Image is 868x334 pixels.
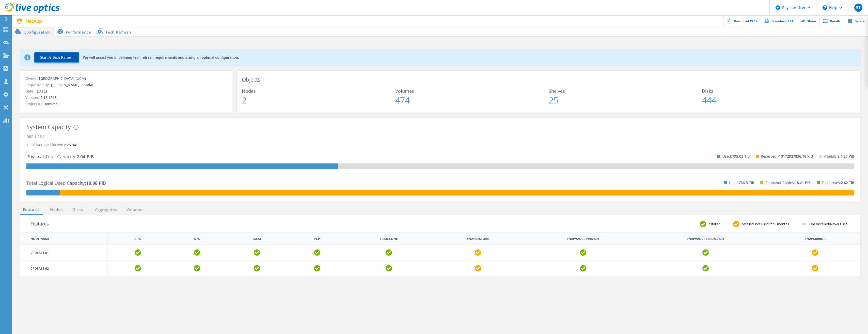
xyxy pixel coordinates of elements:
span: 3089255 [43,101,58,106]
th: iSCSI [253,237,261,240]
a: Aggregates [92,207,120,213]
p: Snapshot Copies: [765,179,811,187]
span: 18.98 PiB [86,180,106,186]
p: Reserved: [761,152,813,160]
h3: Features [30,220,49,227]
p: Project ID: [25,101,227,107]
span: [GEOGRAPHIC_DATA] (UCM) [38,76,86,81]
span: 474 [395,96,549,104]
a: Download XLSX [723,15,761,27]
p: Owner: [25,76,227,81]
p: FlexClones: [822,179,854,187]
span: BT [856,6,861,10]
div: We will assist you in defining tech refresh requirements and sizing an optimal configuration. [83,56,239,59]
span: 2 [242,96,395,104]
th: Snapvault Secondary [687,237,724,240]
span: Disks [702,89,855,93]
a: Download PPT [761,15,797,27]
p: Total Storage Efficiency: [26,141,854,149]
span: 786.3 TiB [739,180,754,185]
a: Share [797,15,819,27]
th: Node Name [20,233,108,245]
span: 1.26:1 [35,134,45,139]
a: Volumes [124,207,146,213]
button: Start A Tech Refresh [34,52,79,63]
span: NetApp [25,19,42,23]
th: FlexClone [380,237,398,240]
h3: System Capacity [26,124,71,130]
span: [DATE] [34,89,47,94]
th: FCP [314,237,320,240]
p: Used: [729,179,754,187]
span: Not Installed/Never Used [808,222,853,226]
p: Total Logical Used Capacity: [26,179,106,187]
p: Requested By: [25,82,227,88]
p: Available: [824,152,854,160]
span: 9.15.1P13 [39,95,57,100]
span: 2.62 TiB [841,180,854,185]
p: Used: [722,152,750,160]
span: Nodes [242,89,395,93]
a: Details [819,15,844,27]
a: Delete [844,15,868,27]
p: Version: [25,95,227,100]
th: Snaprestore [467,237,489,240]
span: 1.27 PiB [841,154,854,159]
span: 25.94:1 [67,142,79,147]
span: 25 [549,96,702,104]
span: Installed, not used for 6 months [739,222,794,226]
span: Shelves [549,89,702,93]
th: Snapmirror [805,237,826,240]
span: [PERSON_NAME], anadat [50,82,93,87]
span: Installed [706,222,725,226]
p: DRR: [26,133,854,141]
h3: Objects [242,76,855,84]
span: 795.05 TiB [732,154,750,159]
a: Live Optics Dashboard [5,11,60,14]
span: 444 [702,96,855,104]
th: Snapvault Primary [567,237,599,240]
a: Disks [71,207,85,213]
th: NFS [194,237,200,240]
a: Features [20,207,43,213]
span: Volumes [395,89,549,93]
span: 18.21 PiB [795,180,811,185]
a: Nodes [48,207,65,213]
span: -10172927836.16 KiB [778,154,813,159]
p: Date: [25,88,227,94]
p: Physical Total Capacity: [26,153,94,161]
svg: \n [823,5,827,10]
td: CPDFAS1-01 [20,245,108,260]
td: CPDFAS1-02 [20,260,108,276]
th: CIFS [134,237,141,240]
